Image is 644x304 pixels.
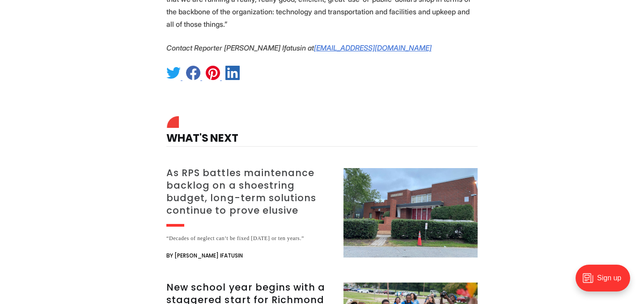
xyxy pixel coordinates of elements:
[314,43,432,52] a: [EMAIL_ADDRESS][DOMAIN_NAME]
[166,234,333,243] div: “Decades of neglect can’t be fixed [DATE] or ten years.”
[166,168,478,261] a: As RPS battles maintenance backlog on a shoestring budget, long-term solutions continue to prove ...
[166,118,478,147] h4: What's Next
[166,167,333,217] h3: As RPS battles maintenance backlog on a shoestring budget, long-term solutions continue to prove ...
[568,260,644,304] iframe: portal-trigger
[343,168,478,258] img: As RPS battles maintenance backlog on a shoestring budget, long-term solutions continue to prove ...
[166,250,243,261] span: By [PERSON_NAME] Ifatusin
[166,43,314,52] em: Contact Reporter [PERSON_NAME] Ifatusin at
